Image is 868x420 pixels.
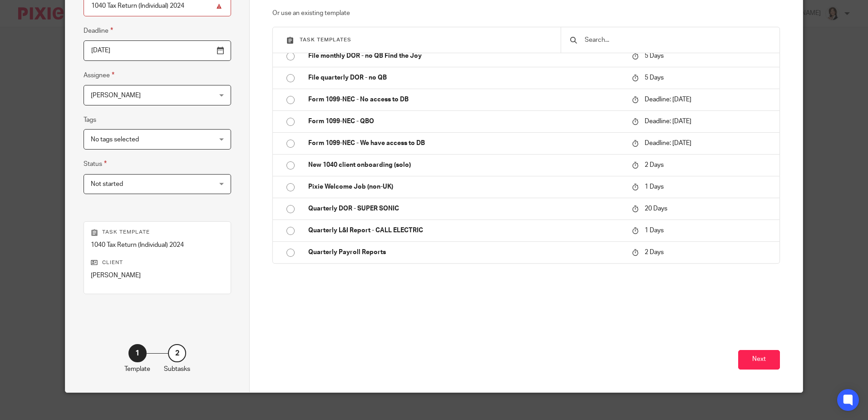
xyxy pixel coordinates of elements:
[84,159,107,169] label: Status
[91,229,224,236] p: Task template
[272,9,779,18] p: Or use an existing template
[645,53,664,59] span: 5 Days
[168,344,186,362] div: 2
[584,35,770,45] input: Search...
[645,140,691,146] span: Deadline: [DATE]
[84,70,114,80] label: Assignee
[645,205,667,212] span: 20 Days
[308,248,623,257] p: Quarterly Payroll Reports
[91,181,123,187] span: Not started
[91,271,224,280] p: [PERSON_NAME]
[308,139,623,148] p: Form 1099-NEC - We have access to DB
[308,51,623,60] p: File monthly DOR - no QB Find the Joy
[91,136,139,143] span: No tags selected
[308,73,623,82] p: File quarterly DOR - no QB
[645,75,664,81] span: 5 Days
[91,259,224,266] p: Client
[128,344,147,362] div: 1
[738,350,780,370] button: Next
[84,40,231,61] input: Pick a date
[645,118,691,125] span: Deadline: [DATE]
[645,250,664,256] span: 2 Days
[308,160,623,170] p: New 1040 client onboarding (solo)
[300,37,351,42] span: Task templates
[164,365,190,374] p: Subtasks
[308,95,623,104] p: Form 1099-NEC - No access to DB
[645,184,664,190] span: 1 Days
[91,240,224,250] p: 1040 Tax Return (Individual) 2024
[308,182,623,191] p: Pixie Welcome Job (non-UK)
[308,117,623,126] p: Form 1099-NEC - QBO
[308,226,623,235] p: Quarterly L&I Report - CALL ELECTRIC
[645,227,664,234] span: 1 Days
[645,96,691,103] span: Deadline: [DATE]
[124,365,150,374] p: Template
[645,162,664,168] span: 2 Days
[308,204,623,213] p: Quarterly DOR - SUPER SONIC
[91,92,141,99] span: [PERSON_NAME]
[84,115,96,125] label: Tags
[84,25,113,36] label: Deadline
